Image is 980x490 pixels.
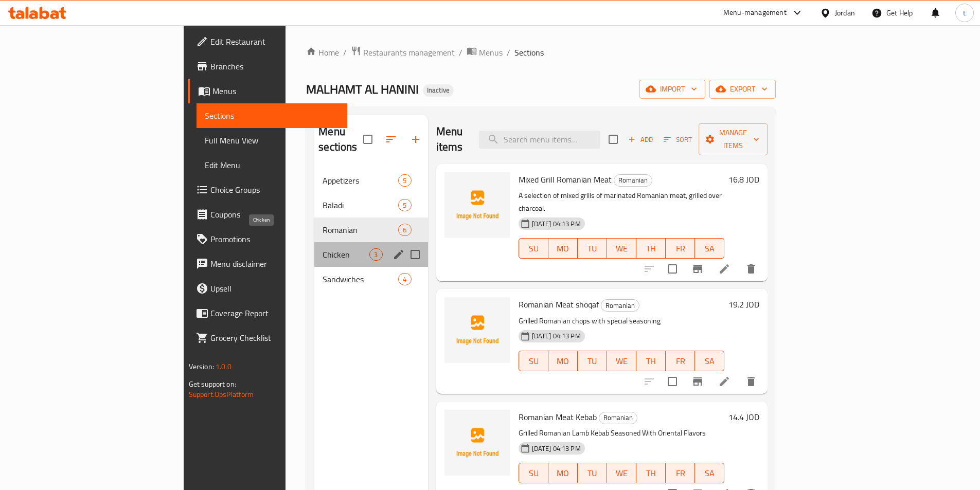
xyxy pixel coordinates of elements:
span: Add item [624,132,657,148]
span: FR [670,466,691,481]
button: import [639,80,705,99]
p: Grilled Romanian chops with special seasoning [519,315,725,328]
a: Edit Menu [197,153,347,177]
button: SA [695,238,724,259]
span: TU [582,241,603,256]
span: TH [640,241,662,256]
span: Full Menu View [205,134,339,147]
span: Menus [212,85,339,97]
button: WE [607,463,636,483]
span: SA [699,241,720,256]
span: WE [611,241,632,256]
button: SU [519,463,548,483]
span: Select section [602,129,624,150]
button: export [709,80,776,99]
div: Romanian [601,299,639,312]
button: FR [666,463,695,483]
button: Add [624,132,657,148]
span: export [718,83,768,96]
img: Romanian Meat Kebab [444,410,510,476]
span: SU [523,241,544,256]
button: SU [519,238,548,259]
span: Edit Restaurant [210,35,339,48]
button: SA [695,351,724,371]
span: [DATE] 04:13 PM [528,444,585,453]
a: Menus [188,79,347,103]
span: Branches [210,60,339,72]
span: Sandwiches [323,273,398,285]
span: TU [582,354,603,369]
span: WE [611,354,632,369]
button: SU [519,351,548,371]
span: Menus [479,46,503,59]
h6: 16.8 JOD [728,172,759,187]
a: Branches [188,54,347,79]
span: Menu disclaimer [210,258,339,270]
button: TU [578,238,607,259]
span: Romanian [323,224,398,236]
span: SU [523,466,544,481]
p: A selection of mixed grills of marinated Romanian meat, grilled over charcoal. [519,189,725,215]
span: Chicken [323,248,369,261]
li: / [459,46,462,59]
div: Sandwiches4 [314,267,427,292]
span: 5 [399,176,411,186]
a: Edit menu item [718,263,730,275]
span: 5 [399,201,411,210]
span: MO [553,354,574,369]
a: Menu disclaimer [188,251,347,276]
span: Romanian Meat Kebab [519,409,597,425]
a: Grocery Checklist [188,325,347,350]
span: Baladi [323,199,398,211]
span: Sections [205,110,339,122]
div: Inactive [423,84,454,97]
h2: Menu items [436,124,467,155]
span: 6 [399,225,411,235]
button: TH [636,351,666,371]
div: Chicken3edit [314,242,427,267]
button: MO [548,463,578,483]
button: delete [739,369,763,394]
a: Promotions [188,227,347,251]
a: Full Menu View [197,128,347,153]
div: Romanian [599,412,637,424]
h6: 19.2 JOD [728,297,759,312]
span: TU [582,466,603,481]
span: Coupons [210,208,339,221]
nav: breadcrumb [306,46,776,59]
button: TH [636,463,666,483]
span: Sections [514,46,544,59]
span: Romanian [614,174,652,186]
a: Upsell [188,276,347,301]
img: Romanian Meat shoqaf [444,297,510,363]
span: Sort [664,134,692,146]
span: Mixed Grill Romanian Meat [519,172,612,187]
button: edit [391,247,406,262]
span: Sort items [657,132,699,148]
span: TH [640,354,662,369]
span: MO [553,466,574,481]
div: Appetizers5 [314,168,427,193]
a: Restaurants management [351,46,455,59]
span: Restaurants management [363,46,455,59]
span: 3 [370,250,382,260]
span: [DATE] 04:13 PM [528,331,585,341]
button: Sort [661,132,694,148]
button: TU [578,463,607,483]
span: MALHAMT AL HANINI [306,78,419,101]
nav: Menu sections [314,164,427,296]
a: Coverage Report [188,301,347,325]
span: Appetizers [323,174,398,187]
button: SA [695,463,724,483]
button: MO [548,238,578,259]
span: t [963,7,966,19]
a: Sections [197,103,347,128]
button: WE [607,351,636,371]
span: FR [670,241,691,256]
div: Baladi5 [314,193,427,217]
span: Version: [189,360,214,373]
div: Romanian [614,174,652,187]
